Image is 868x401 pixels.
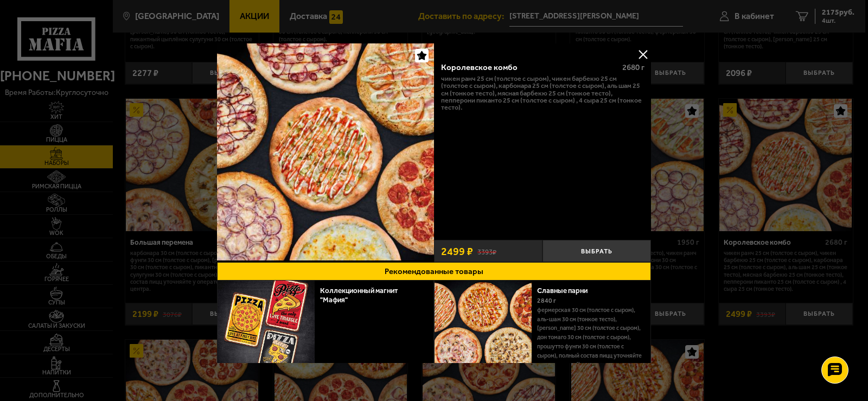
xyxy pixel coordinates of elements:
div: Королевское комбо [441,62,614,72]
p: Фермерская 30 см (толстое с сыром), Аль-Шам 30 см (тонкое тесто), [PERSON_NAME] 30 см (толстое с ... [537,306,642,370]
button: Выбрать [542,240,651,262]
p: Чикен Ранч 25 см (толстое с сыром), Чикен Барбекю 25 см (толстое с сыром), Карбонара 25 см (толст... [441,75,644,111]
a: Коллекционный магнит "Мафия" [320,287,398,304]
a: Королевское комбо [217,43,434,262]
span: 2499 ₽ [441,246,473,257]
s: 3393 ₽ [477,246,496,256]
span: 2840 г [537,297,556,304]
button: Рекомендованные товары [217,262,651,281]
span: 2680 г [622,62,644,72]
img: Королевское комбо [217,43,434,260]
a: Славные парни [537,287,597,295]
